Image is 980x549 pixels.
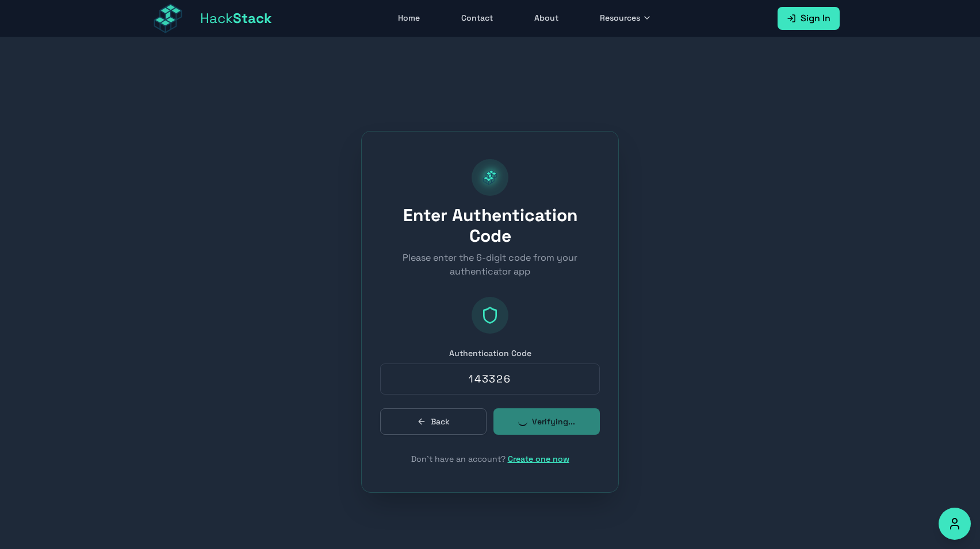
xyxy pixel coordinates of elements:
button: Back [380,408,487,435]
button: Verifying... [493,408,600,435]
input: 000000 [380,364,600,395]
button: Resources [593,7,659,29]
span: Hack [200,9,272,28]
span: Resources [600,12,640,24]
span: Stack [233,9,272,27]
a: Sign In [778,7,840,30]
a: Contact [454,7,500,29]
p: Don't have an account? [380,453,600,465]
label: Authentication Code [380,347,600,359]
a: Home [391,7,427,29]
h1: Enter Authentication Code [380,205,600,246]
p: Please enter the 6-digit code from your authenticator app [380,251,600,279]
img: HackStack Logo [476,168,504,187]
a: About [527,7,565,29]
a: Create one now [508,454,569,464]
div: Verifying... [518,416,575,427]
button: Accessibility Options [939,508,971,540]
span: Sign In [801,11,830,25]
